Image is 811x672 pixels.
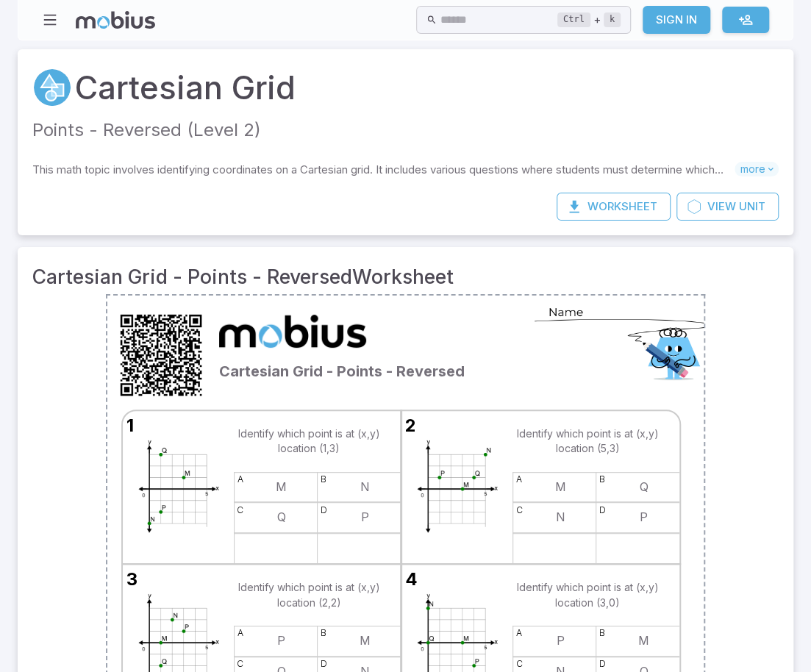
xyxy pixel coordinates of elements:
[604,12,621,27] kbd: k
[360,479,370,496] td: N
[596,473,608,486] span: b
[235,566,382,624] td: Identify which point is at (x,y) location (2,2)
[596,657,608,671] span: d
[75,64,296,111] a: Cartesian Grid
[123,411,234,564] img: An svg image showing a math problem
[513,626,525,640] span: a
[530,307,718,381] img: NameTrapezoid.png
[126,566,137,592] span: 3
[557,12,590,27] kbd: Ctrl
[639,479,648,496] td: Q
[276,479,287,496] td: M
[557,193,671,221] button: Worksheet
[277,509,286,526] td: Q
[318,626,329,640] span: b
[219,307,366,355] img: Mobius Math Academy logo
[235,626,246,640] span: a
[361,509,369,526] td: P
[555,509,565,526] td: N
[513,657,525,671] span: c
[514,566,661,624] td: Identify which point is at (x,y) location (3,0)
[32,68,72,107] a: Geometry 2D
[401,411,512,564] img: An svg image showing a math problem
[360,632,371,649] td: M
[235,473,246,486] span: a
[513,503,525,516] span: c
[32,262,779,291] h3: Cartesian Grid - Points - Reversed Worksheet
[405,566,418,592] span: 4
[513,473,525,486] span: a
[215,304,526,404] div: Cartesian Grid - Points - Reversed
[640,509,648,526] td: P
[596,626,608,640] span: b
[235,412,382,471] td: Identify which point is at (x,y) location (1,3)
[676,193,779,221] a: ViewUnit
[126,412,134,438] span: 1
[739,199,765,215] span: Unit
[596,503,608,516] span: d
[32,117,779,144] p: Points - Reversed (Level 2)
[32,162,735,178] p: This math topic involves identifying coordinates on a Cartesian grid. It includes various questio...
[235,503,246,516] span: c
[554,479,565,496] td: M
[318,473,329,486] span: b
[277,632,285,649] td: P
[514,412,661,471] td: Identify which point is at (x,y) location (5,3)
[638,632,649,649] td: M
[235,657,246,671] span: c
[556,632,564,649] td: P
[318,503,329,516] span: d
[557,11,621,29] div: +
[643,6,710,34] a: Sign In
[707,199,736,215] span: View
[405,412,416,438] span: 2
[318,657,329,671] span: d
